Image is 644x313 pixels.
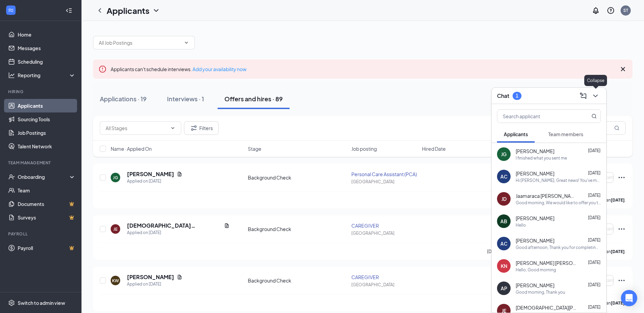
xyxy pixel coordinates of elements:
span: Team members [548,131,583,137]
div: [GEOGRAPHIC_DATA] [351,282,418,288]
svg: ChevronLeft [96,6,104,15]
div: Switch to admin view [18,299,65,306]
svg: Document [177,171,182,177]
span: Stage [248,145,261,152]
div: Interviews · 1 [167,95,204,103]
div: Hello [516,222,526,228]
a: Job Postings [18,126,76,140]
div: Applied on [DATE] [127,281,182,288]
span: Job posting [351,145,377,152]
div: Applications · 19 [100,95,147,103]
button: Filter Filters [184,121,219,135]
h5: [PERSON_NAME] [127,170,174,178]
svg: Ellipses [618,173,626,182]
div: Hi [PERSON_NAME], Great news! You've moved on to the next stage of the application. We have a few... [516,178,601,183]
h1: Applicants [107,5,149,16]
button: ChevronDown [590,90,601,101]
div: AC [500,240,508,247]
svg: MagnifyingGlass [614,125,620,131]
span: [DATE] [588,237,601,243]
button: ComposeMessage [578,90,589,101]
svg: ChevronDown [170,125,176,131]
svg: MagnifyingGlass [591,113,597,119]
a: DocumentsCrown [18,197,76,211]
div: Team Management [8,160,74,166]
div: JG [113,175,118,181]
b: [DATE] [611,300,625,306]
span: Name · Applied On [111,145,152,152]
div: Offers and hires · 89 [224,95,283,103]
span: [PERSON_NAME] [516,215,554,222]
div: Good morning, We would like to offer you the position as a caregiver at 17.00 an hour upon backgr... [516,200,601,206]
svg: UserCheck [8,173,15,180]
svg: QuestionInfo [607,6,615,15]
div: AC [500,173,508,180]
span: [DATE] [588,193,601,198]
a: SurveysCrown [18,211,76,224]
h5: [DEMOGRAPHIC_DATA][PERSON_NAME] [127,222,221,229]
span: [PERSON_NAME] [516,237,554,244]
svg: WorkstreamLogo [7,7,14,14]
svg: Document [177,274,182,280]
div: JD [501,195,507,202]
span: [PERSON_NAME] [PERSON_NAME] [516,259,577,266]
svg: ChevronDown [152,6,160,15]
span: [PERSON_NAME] [516,282,554,289]
div: Payroll [8,231,74,237]
div: Hiring [8,89,74,95]
div: JG [501,151,507,158]
svg: ChevronDown [184,40,189,45]
a: Applicants [18,99,76,112]
a: Sourcing Tools [18,112,76,126]
svg: Filter [190,124,198,132]
svg: Notifications [592,6,600,15]
input: All Job Postings [99,39,181,46]
a: Home [18,28,76,41]
div: Onboarding [18,173,70,180]
svg: ChevronDown [591,92,600,100]
b: [DATE] [611,249,625,254]
div: Background Check [248,226,348,232]
span: [DATE] [588,282,601,287]
div: Good morning, Thank you [516,289,565,295]
span: [DATE] [588,148,601,153]
div: Collapse [584,75,607,86]
div: Applied on [DATE] [127,178,182,185]
div: AP [501,285,507,292]
svg: Ellipses [618,276,626,285]
a: PayrollCrown [18,241,76,255]
div: CAREGIVER [351,274,418,280]
span: [DATE] [588,170,601,175]
span: Applicants [504,131,528,137]
svg: Collapse [66,7,72,14]
div: Hello, Good morning [516,267,556,273]
span: Jaamaraca [PERSON_NAME] [516,192,577,199]
button: Waiting on Applicant [574,275,613,286]
div: KN [501,263,507,269]
input: Search applicant [497,110,578,123]
div: Personal Care Assistant (PCA) [351,171,418,178]
div: [GEOGRAPHIC_DATA] [351,230,418,236]
div: Applied on [DATE] [127,229,229,236]
button: Waiting on Applicant [574,224,613,234]
span: [DEMOGRAPHIC_DATA][PERSON_NAME] [516,304,577,311]
a: Add your availability now [192,66,246,72]
div: [GEOGRAPHIC_DATA] [351,179,418,185]
span: [DATE] [588,260,601,265]
div: 1 [516,93,518,99]
svg: Settings [8,299,15,306]
span: [PERSON_NAME] [516,148,554,154]
h5: [PERSON_NAME] [127,273,174,281]
div: KW [112,278,119,284]
div: CAREGIVER [351,222,418,229]
div: I finished what you sent me [516,155,567,161]
div: JE [113,226,117,232]
a: Team [18,184,76,197]
svg: ComposeMessage [579,92,587,100]
p: [DEMOGRAPHIC_DATA][PERSON_NAME] has applied more than . [487,249,626,254]
span: [DATE] [588,305,601,310]
div: Background Check [248,277,348,284]
h3: Chat [497,92,509,100]
span: [DATE] [588,215,601,220]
